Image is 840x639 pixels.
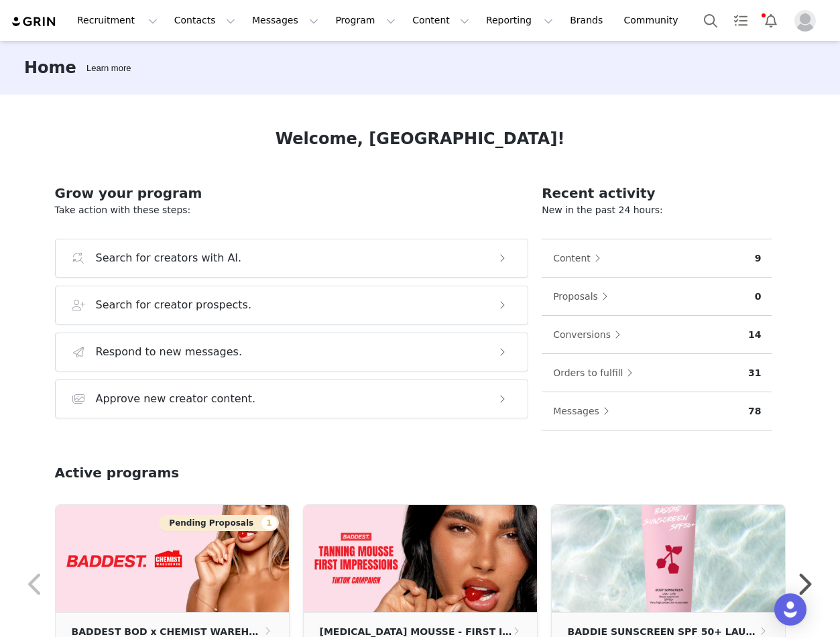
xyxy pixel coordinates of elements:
[748,404,761,418] p: 78
[304,505,537,612] img: 30105e50-fbc6-491f-abf8-c055b00be18f.png
[320,624,513,639] p: [MEDICAL_DATA] MOUSSE - FIRST IMPRESSIONS CAMPAIGN
[794,10,816,32] img: placeholder-profile.jpg
[755,290,762,304] p: 0
[748,328,761,342] p: 14
[542,203,772,217] p: New in the past 24 hours:
[55,463,180,483] h2: Active programs
[562,5,615,36] a: Brands
[276,127,565,151] h1: Welcome, [GEOGRAPHIC_DATA]!
[552,505,785,612] img: f471eeb7-4b9e-48a9-8c30-019ae9ba8dc7.png
[96,391,256,407] h3: Approve new creator content.
[552,247,607,269] button: Content
[748,366,761,380] p: 31
[244,5,326,36] button: Messages
[696,5,725,36] button: Search
[478,5,561,36] button: Reporting
[756,5,786,36] button: Notifications
[755,251,762,266] p: 9
[552,324,627,345] button: Conversions
[568,624,757,639] p: BADDIE SUNSCREEN SPF 50+ LAUNCH 🌞
[726,5,756,36] a: Tasks
[55,183,529,203] h2: Grow your program
[774,593,806,626] div: Open Intercom Messenger
[55,239,529,278] button: Search for creators with AI.
[84,62,133,75] div: Tooltip anchor
[404,5,477,36] button: Content
[55,380,529,418] button: Approve new creator content.
[552,400,616,422] button: Messages
[11,15,58,28] img: grin logo
[55,333,529,371] button: Respond to new messages.
[55,203,529,217] p: Take action with these steps:
[56,505,289,612] img: e3dfdf53-ca2f-4265-8276-c5e26eec39b0.jpg
[166,5,243,36] button: Contacts
[542,183,772,203] h2: Recent activity
[96,344,243,360] h3: Respond to new messages.
[327,5,404,36] button: Program
[616,5,693,36] a: Community
[96,297,252,313] h3: Search for creator prospects.
[72,624,263,639] p: BADDEST BOD x CHEMIST WAREHOUSE LAUNCH
[24,56,76,80] h3: Home
[55,286,529,325] button: Search for creator prospects.
[786,10,829,32] button: Profile
[552,286,615,307] button: Proposals
[96,250,242,266] h3: Search for creators with AI.
[69,5,166,36] button: Recruitment
[552,362,640,384] button: Orders to fulfill
[159,515,278,531] button: Pending Proposals1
